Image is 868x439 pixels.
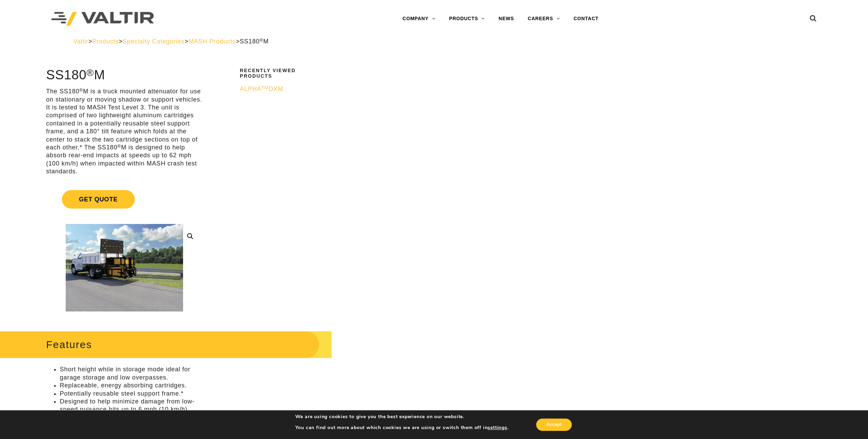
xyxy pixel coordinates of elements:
button: settings [488,425,507,431]
h2: Recently Viewed Products [240,68,299,79]
p: You can find out more about which cookies we are using or switch them off in . [295,425,508,431]
a: Valtir [73,38,88,45]
a: MASH Products [189,38,236,45]
a: PRODUCTS [442,12,492,26]
a: CAREERS [521,12,567,26]
li: Short height while in storage mode ideal for garage storage and low overpasses. [60,365,203,382]
a: Get Quote [46,182,203,217]
a: COMPANY [396,12,442,26]
sup: ® [87,67,94,78]
a: Products [92,38,119,45]
sup: ® [79,88,83,93]
h1: SS180 M [46,68,203,82]
span: Get Quote [62,190,135,209]
sup: ® [260,38,263,43]
a: CONTACT [567,12,605,26]
a: ALPHATMDXM [240,85,299,93]
li: Designed to help minimize damage from low-speed nuisance hits up to 6 mph (10 km/h). [60,398,203,414]
span: SS180 M [240,38,269,45]
p: We are using cookies to give you the best experience on our website. [295,414,508,420]
div: > > > > [73,38,795,45]
sup: TM [261,85,269,90]
a: Specialty Categories [122,38,184,45]
li: Potentially reusable steel support frame.* [60,390,203,398]
a: NEWS [492,12,521,26]
button: Accept [536,418,572,431]
p: The SS180 M is a truck mounted attenuator for use on stationary or moving shadow or support vehic... [46,88,203,175]
span: ALPHA DXM [240,85,283,92]
img: Valtir [51,12,154,26]
li: Replaceable, energy absorbing cartridges. [60,382,203,389]
sup: ® [117,144,121,149]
